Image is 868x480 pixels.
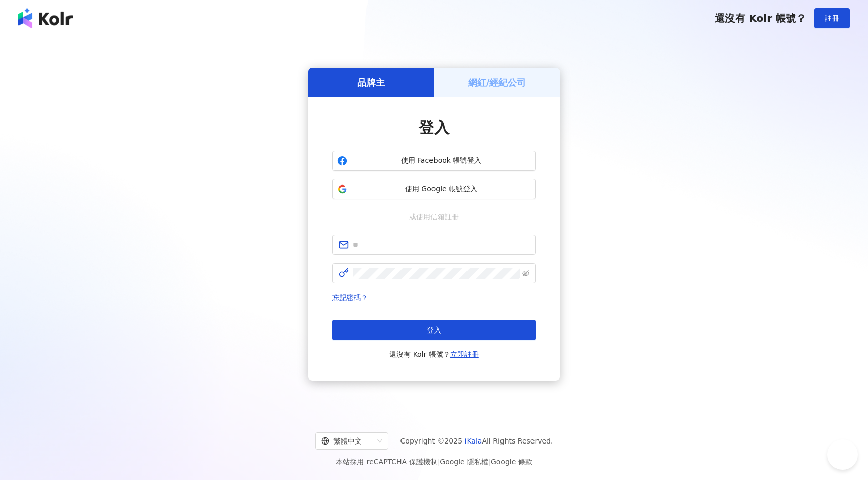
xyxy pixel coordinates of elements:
[438,458,440,466] span: |
[321,433,373,449] div: 繁體中文
[336,456,532,468] span: 本站採用 reCAPTCHA 保護機制
[389,348,479,360] span: 還沒有 Kolr 帳號？
[332,293,368,302] a: 忘記密碼？
[491,458,532,466] a: Google 條款
[419,119,449,136] span: 登入
[440,458,488,466] a: Google 隱私權
[488,458,491,466] span: |
[450,350,479,358] a: 立即註冊
[332,179,536,199] button: 使用 Google 帳號登入
[465,437,482,445] a: iKala
[522,270,529,277] span: eye-invisible
[827,439,858,470] iframe: Help Scout Beacon - Open
[402,211,466,223] span: 或使用信箱註冊
[351,156,531,166] span: 使用 Facebook 帳號登入
[468,76,526,89] h5: 網紅/經紀公司
[351,184,531,194] span: 使用 Google 帳號登入
[715,12,806,24] span: 還沒有 Kolr 帳號？
[357,76,385,89] h5: 品牌主
[332,151,536,171] button: 使用 Facebook 帳號登入
[18,8,73,28] img: logo
[332,320,536,340] button: 登入
[427,326,441,334] span: 登入
[814,8,850,28] button: 註冊
[825,14,839,22] span: 註冊
[400,435,553,447] span: Copyright © 2025 All Rights Reserved.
